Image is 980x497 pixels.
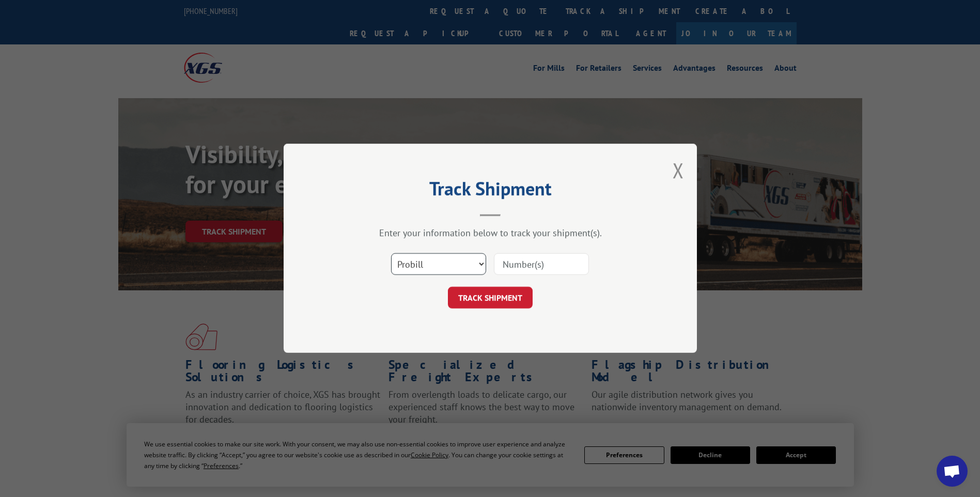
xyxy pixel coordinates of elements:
button: TRACK SHIPMENT [448,287,533,309]
input: Number(s) [494,254,589,275]
div: Open chat [937,456,968,487]
button: Close modal [673,157,684,184]
h2: Track Shipment [335,181,645,201]
div: Enter your information below to track your shipment(s). [335,227,645,239]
